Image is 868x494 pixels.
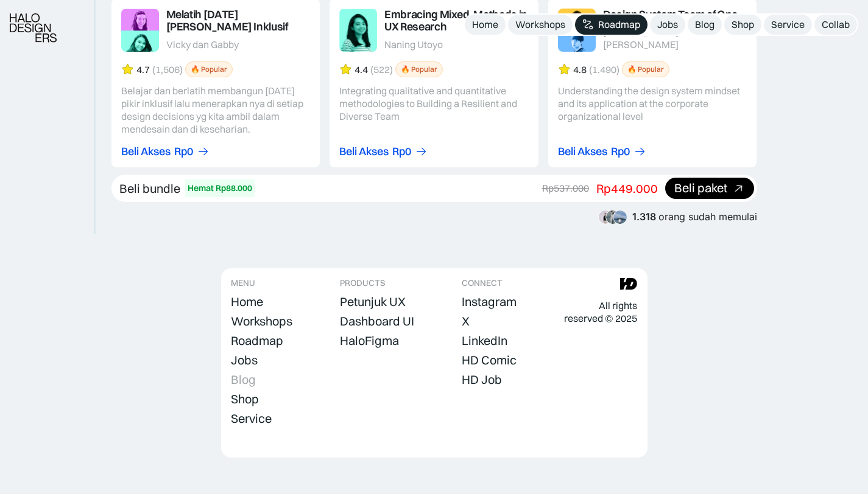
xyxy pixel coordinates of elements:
[462,332,507,349] a: LinkedIn
[814,15,857,35] a: Collab
[542,182,589,195] div: Rp537.000
[339,145,428,158] a: Beli AksesRp0
[771,18,805,31] div: Service
[462,294,517,309] div: Instagram
[558,145,646,158] a: Beli AksesRp0
[462,352,517,369] a: HD Comic
[340,332,399,349] a: HaloFigma
[822,18,850,31] div: Collab
[632,211,757,223] div: orang sudah memulai
[231,332,283,349] a: Roadmap
[231,294,263,309] div: Home
[231,411,272,426] div: Service
[732,18,754,31] div: Shop
[111,175,757,202] a: Beli bundleHemat Rp88.000Rp537.000Rp449.000Beli paket
[596,181,658,197] div: Rp449.000
[231,371,256,388] a: Blog
[462,333,507,348] div: LinkedIn
[472,18,498,31] div: Home
[174,145,193,158] div: Rp0
[340,293,406,310] a: Petunjuk UX
[650,15,685,35] a: Jobs
[231,372,256,387] div: Blog
[392,145,411,158] div: Rp0
[231,391,259,408] a: Shop
[462,353,517,367] div: HD Comic
[508,15,573,35] a: Workshops
[564,299,637,325] div: All rights reserved © 2025
[339,145,389,158] div: Beli Akses
[462,293,517,310] a: Instagram
[231,410,272,427] a: Service
[632,210,656,223] span: 1.318
[340,314,414,329] div: Dashboard UI
[231,353,258,367] div: Jobs
[465,15,506,35] a: Home
[231,392,259,406] div: Shop
[575,15,647,35] a: Roadmap
[558,145,607,158] div: Beli Akses
[231,313,292,330] a: Workshops
[462,372,502,387] div: HD Job
[231,314,292,329] div: Workshops
[188,182,252,195] div: Hemat Rp88.000
[598,18,640,31] div: Roadmap
[515,18,565,31] div: Workshops
[121,145,210,158] a: Beli AksesRp0
[724,15,761,35] a: Shop
[764,15,812,35] a: Service
[462,314,470,329] div: X
[340,313,414,330] a: Dashboard UI
[695,18,715,31] div: Blog
[340,278,385,288] div: PRODUCTS
[231,293,263,310] a: Home
[340,333,399,348] div: HaloFigma
[121,145,171,158] div: Beli Akses
[119,181,180,197] div: Beli bundle
[231,333,283,348] div: Roadmap
[462,278,503,288] div: CONNECT
[462,371,502,388] a: HD Job
[611,145,630,158] div: Rp0
[657,18,678,31] div: Jobs
[462,313,470,330] a: X
[231,278,255,288] div: MENU
[674,182,727,195] div: Beli paket
[231,352,258,369] a: Jobs
[688,15,722,35] a: Blog
[340,294,406,309] div: Petunjuk UX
